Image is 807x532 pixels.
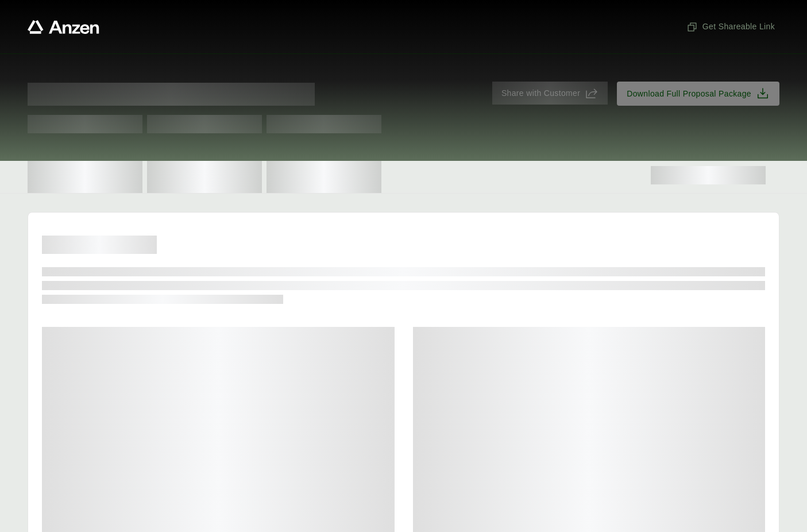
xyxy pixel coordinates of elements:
span: Share with Customer [501,87,580,99]
button: Get Shareable Link [682,16,779,37]
span: Get Shareable Link [686,21,775,33]
a: Anzen website [28,20,99,34]
span: Test [267,115,381,133]
span: Test [28,115,142,133]
span: Proposal for [28,83,315,106]
span: Test [147,115,262,133]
